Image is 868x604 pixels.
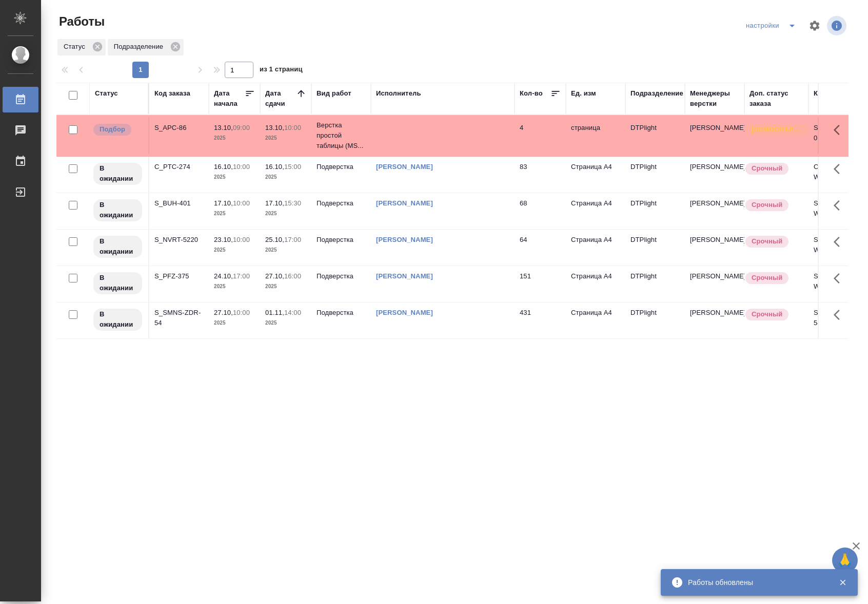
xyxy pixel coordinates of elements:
p: 17:00 [233,272,250,280]
td: S_BUH-401-WK-008 [808,193,868,229]
p: 2025 [265,281,306,292]
button: Здесь прячутся важные кнопки [827,157,852,181]
td: 431 [515,303,566,338]
p: Подверстка [317,235,366,245]
p: Подверстка [317,198,366,209]
div: S_PFZ-375 [154,271,204,281]
p: [PERSON_NAME] [690,198,739,209]
div: Исполнитель [376,88,421,99]
p: [PERSON_NAME] [690,271,739,281]
div: split button [743,17,802,34]
td: S_APC-86-WK-073 [808,118,868,154]
p: 13.10, [214,124,233,131]
p: 2025 [265,209,306,219]
p: В ожидании [100,309,136,330]
div: Код заказа [154,88,190,99]
div: Доп. статус заказа [749,88,803,109]
p: 14:00 [284,309,301,316]
p: 2025 [214,133,255,143]
button: Здесь прячутся важные кнопки [827,266,852,291]
p: 2025 [265,133,306,143]
p: Верстка простой таблицы (MS... [317,120,366,151]
td: DTPlight [625,266,685,302]
p: 15:30 [284,199,301,207]
td: 64 [515,230,566,266]
p: 27.10, [214,309,233,316]
p: 2025 [214,209,255,219]
div: Исполнитель назначен, приступать к работе пока рано [92,271,143,295]
div: Можно подбирать исполнителей [92,123,143,137]
p: 2025 [214,318,255,328]
td: S_SMNS-ZDR-54-WK-024 [808,303,868,338]
div: S_NVRT-5220 [154,235,204,245]
p: 24.10, [214,272,233,280]
p: В ожидании [100,273,136,293]
p: 10:00 [284,124,301,131]
p: 25.10, [265,236,284,243]
p: Подверстка [317,308,366,318]
button: Закрыть [832,578,853,587]
td: Страница А4 [566,157,625,193]
td: S_NVRT-5220-WK-013 [808,230,868,266]
button: Здесь прячутся важные кнопки [827,118,852,142]
div: S_BUH-401 [154,198,204,209]
p: Срочный [752,273,782,283]
p: [DEMOGRAPHIC_DATA] [752,124,803,135]
span: Работы [56,13,105,30]
p: 17.10, [265,199,284,207]
p: В ожидании [100,163,136,184]
p: [PERSON_NAME] [690,235,739,245]
div: C_PTC-274 [154,162,204,172]
p: В ожидании [100,200,136,220]
p: 15:00 [284,163,301,171]
div: Дата начала [214,88,245,109]
p: Подбор [100,124,125,135]
button: Здесь прячутся важные кнопки [827,230,852,254]
div: Код работы [814,88,853,99]
p: 27.10, [265,272,284,280]
p: 16.10, [265,163,284,171]
a: [PERSON_NAME] [376,236,433,243]
p: 2025 [214,245,255,255]
td: Страница А4 [566,266,625,302]
span: 🙏 [836,550,854,571]
div: S_APC-86 [154,123,204,133]
div: Статус [57,39,106,55]
p: Подразделение [114,42,167,52]
button: Здесь прячутся важные кнопки [827,193,852,218]
p: Срочный [752,200,782,210]
td: DTPlight [625,193,685,229]
p: 2025 [265,245,306,255]
td: Страница А4 [566,303,625,338]
p: В ожидании [100,236,136,257]
div: S_SMNS-ZDR-54 [154,308,204,328]
td: C_PTC-274-WK-001 [808,157,868,193]
td: DTPlight [625,118,685,154]
td: DTPlight [625,303,685,338]
td: страница [566,118,625,154]
a: [PERSON_NAME] [376,272,433,280]
p: Подверстка [317,271,366,281]
div: Статус [95,88,118,99]
p: 10:00 [233,163,250,171]
p: 16.10, [214,163,233,171]
a: [PERSON_NAME] [376,163,433,171]
td: S_PFZ-375-WK-007 [808,266,868,302]
td: Страница А4 [566,193,625,229]
span: из 1 страниц [260,63,303,78]
p: 10:00 [233,236,250,243]
p: [PERSON_NAME] [690,308,739,318]
p: 2025 [214,172,255,182]
p: 2025 [265,172,306,182]
p: Срочный [752,236,782,247]
td: DTPlight [625,157,685,193]
p: 01.11, [265,309,284,316]
td: 83 [515,157,566,193]
p: 23.10, [214,236,233,243]
button: Здесь прячутся важные кнопки [827,303,852,327]
p: 17:00 [284,236,301,243]
div: Исполнитель назначен, приступать к работе пока рано [92,235,143,259]
div: Исполнитель назначен, приступать к работе пока рано [92,162,143,186]
p: Срочный [752,163,782,174]
p: 13.10, [265,124,284,131]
